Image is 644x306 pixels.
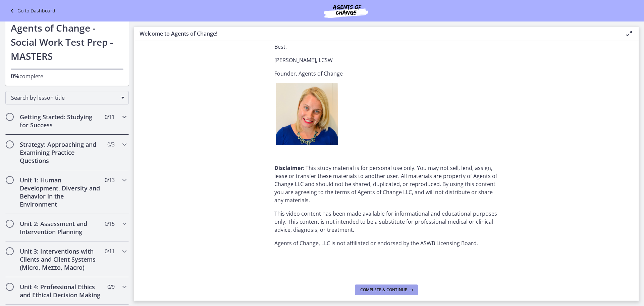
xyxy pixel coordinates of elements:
[211,115,224,126] button: Fullscreen
[20,220,102,236] h2: Unit 2: Assessment and Intervention Planning
[274,210,498,234] p: This video content has been made available for informational and educational purposes only. This ...
[274,164,498,204] p: : This study material is for personal use only. You may not sell, lend, assign, lease or transfer...
[11,21,123,63] h1: Agents of Change - Social Work Test Prep - MASTERS
[140,30,614,38] h3: Welcome to Agents of Change!
[91,44,133,71] button: Play Video: c1o6hcmjueu5qasqsu00.mp4
[105,113,114,121] span: 0 / 11
[274,56,498,64] p: [PERSON_NAME], LCSW
[274,70,498,78] p: Founder, Agents of Change
[11,94,118,101] span: Search by lesson title
[274,164,303,172] strong: Disclaimer
[105,176,114,184] span: 0 / 13
[274,239,498,247] p: Agents of Change, LLC is not affiliated or endorsed by the ASWB Licensing Board.
[274,43,498,51] p: Best,
[11,72,123,80] p: complete
[105,220,114,228] span: 0 / 15
[20,176,102,208] h2: Unit 1: Human Development, Diversity and Behavior in the Environment
[306,3,386,19] img: Agents of Change
[184,115,197,126] button: Mute
[5,91,129,104] div: Search by lesson title
[107,140,114,148] span: 0 / 3
[107,283,114,291] span: 0 / 9
[105,247,114,255] span: 0 / 11
[360,287,407,293] span: Complete & continue
[29,115,180,126] div: Playbar
[20,247,102,271] h2: Unit 3: Interventions with Clients and Client Systems (Micro, Mezzo, Macro)
[276,83,338,145] img: 1617799957543.jpg
[355,285,418,295] button: Complete & continue
[197,115,211,126] button: Show settings menu
[11,72,19,80] span: 0%
[20,283,102,299] h2: Unit 4: Professional Ethics and Ethical Decision Making
[20,113,102,129] h2: Getting Started: Studying for Success
[8,7,55,15] a: Go to Dashboard
[20,140,102,165] h2: Strategy: Approaching and Examining Practice Questions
